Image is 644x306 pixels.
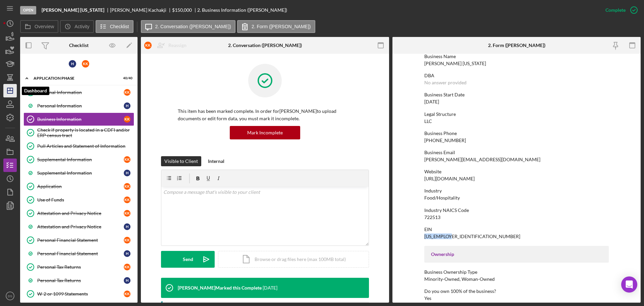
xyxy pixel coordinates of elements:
button: Complete [599,3,641,17]
div: Mark Incomplete [247,126,283,139]
div: Supplemental Information [37,157,124,162]
div: [PERSON_NAME] Marked this Complete [178,285,262,291]
div: Yes [424,296,431,301]
div: Food/Hospitality [424,195,460,201]
a: Use of FundsKK [23,193,134,207]
div: Check if property is located in a CDFI and/or ERP census tract [37,127,134,138]
a: Supplemental Information H [23,166,134,180]
div: K K [82,60,89,68]
button: 2. Conversation ([PERSON_NAME]) [141,20,235,33]
a: Supplemental InformationKK [23,153,134,166]
button: Mark Incomplete [230,126,300,139]
div: Attestation and Privacy Notice [37,211,124,216]
div: Website [424,169,609,174]
div: Internal [208,156,224,166]
div: Industry NAICS Code [424,208,609,213]
div: Personal Financial Statement [37,251,124,256]
div: Business Start Date [424,92,609,97]
button: KKReassign [141,39,193,52]
div: [PERSON_NAME][EMAIL_ADDRESS][DOMAIN_NAME] [424,157,540,162]
label: Checklist [110,24,129,29]
div: Business Ownership Type [424,269,609,275]
div: H [124,102,130,109]
div: H [124,223,130,230]
div: 40 / 40 [120,76,132,80]
div: Business Name [424,54,609,59]
div: [PERSON_NAME] Kachakji [110,7,172,13]
a: ApplicationKK [23,180,134,193]
button: Overview [20,20,58,33]
div: Ownership [431,252,602,257]
div: W-2 or 1099 Statements [37,291,124,297]
time: 2025-02-05 23:18 [263,285,277,291]
div: Attestation and Privacy Notice [37,224,124,229]
div: Personal Tax Returns [37,278,124,283]
label: 2. Form ([PERSON_NAME]) [252,24,311,29]
div: Minority-Owned, Woman-Owned [424,276,495,282]
div: 2. Conversation ([PERSON_NAME]) [228,43,302,48]
a: W-2 or 1099 StatementsKK [23,287,134,301]
button: Checklist [96,20,133,33]
div: Business Information [37,117,124,122]
a: Personal Tax Returns H [23,274,134,287]
div: [DATE] [424,99,439,104]
span: $150,000 [172,7,192,13]
div: Personal Financial Statement [37,237,124,243]
div: 2. Business Information ([PERSON_NAME]) [197,7,287,13]
div: H [124,170,130,176]
div: Industry [424,188,609,193]
div: K K [124,264,130,270]
div: K K [124,196,130,203]
div: Open [20,6,36,14]
b: [PERSON_NAME] [US_STATE] [42,7,104,13]
a: Attestation and Privacy Notice H [23,220,134,233]
div: [US_EMPLOYER_IDENTIFICATION_NUMBER] [424,234,520,239]
div: K K [124,237,130,244]
p: This item has been marked complete. In order for [PERSON_NAME] to upload documents or edit form d... [178,107,352,123]
a: Personal Tax ReturnsKK [23,260,134,274]
div: Personal Information [37,103,124,108]
div: H [69,60,76,68]
a: Personal Financial StatementKK [23,233,134,247]
div: DBA [424,73,609,78]
a: Personal Financial Statement H [23,247,134,260]
div: Business Email [424,150,609,155]
button: Send [161,251,215,268]
div: Personal Tax Returns [37,264,124,270]
div: K K [124,183,130,190]
div: EIN [424,227,609,232]
a: Attestation and Privacy NoticeKK [23,207,134,220]
div: K K [144,42,152,49]
div: [PHONE_NUMBER] [424,138,466,143]
button: Activity [60,20,94,33]
div: Reassign [168,39,186,52]
div: K K [124,89,130,96]
a: Personal InformationKK [23,86,134,99]
label: Overview [35,24,54,29]
a: Check if property is located in a CDFI and/or ERP census tract [23,126,134,139]
a: Pull Articles and Statement of Information [23,139,134,153]
label: 2. Conversation ([PERSON_NAME]) [155,24,231,29]
div: 2. Form ([PERSON_NAME]) [488,43,545,48]
div: Application Phase [34,76,116,80]
div: K K [124,116,130,123]
div: Legal Structure [424,112,609,117]
div: No answer provided [424,80,467,85]
div: K K [124,156,130,163]
text: DS [8,294,12,298]
div: Do you own 100% of the business? [424,289,609,294]
div: Business Phone [424,131,609,136]
div: Checklist [69,43,89,48]
div: H [124,250,130,257]
label: Activity [74,24,89,29]
div: Pull Articles and Statement of Information [37,143,134,149]
div: Use of Funds [37,197,124,203]
div: Visible to Client [164,156,198,166]
div: LLC [424,119,432,124]
div: [URL][DOMAIN_NAME] [424,176,475,181]
div: 722513 [424,215,440,220]
div: Personal Information [37,90,124,95]
div: Supplemental Information [37,170,124,176]
div: [PERSON_NAME] [US_STATE] [424,61,486,66]
div: Send [183,251,193,268]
